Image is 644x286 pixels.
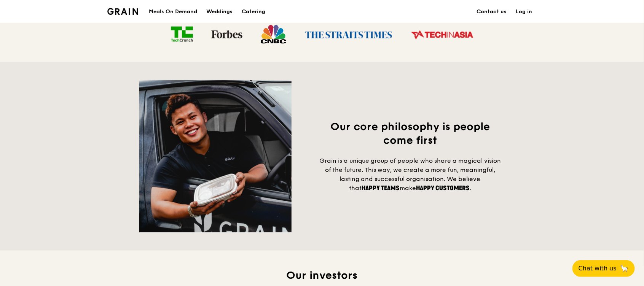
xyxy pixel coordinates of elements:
div: Meals On Demand [149,0,197,23]
div: Catering [242,0,265,23]
span: Our investors [287,269,358,282]
a: Contact us [472,0,511,23]
span: Chat with us [579,264,617,273]
img: The Straits Times [295,24,402,44]
span: 🦙 [620,264,629,273]
img: People first [139,80,292,232]
span: Grain is a unique group of people who share a magical vision of the future. This way, we create a... [319,157,501,192]
div: Weddings [206,0,233,23]
span: happy customers [416,184,470,192]
img: Grain [107,8,138,15]
img: CNBC [252,25,295,44]
span: happy teams [362,184,400,192]
img: Tech in Asia [402,24,483,44]
img: Forbes [202,30,252,38]
a: Weddings [202,0,237,23]
button: Chat with us🦙 [572,260,635,277]
span: Our core philosophy is people come first [330,120,490,147]
a: Log in [511,0,537,23]
img: TechCrunch [162,27,202,42]
a: Catering [237,0,270,23]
